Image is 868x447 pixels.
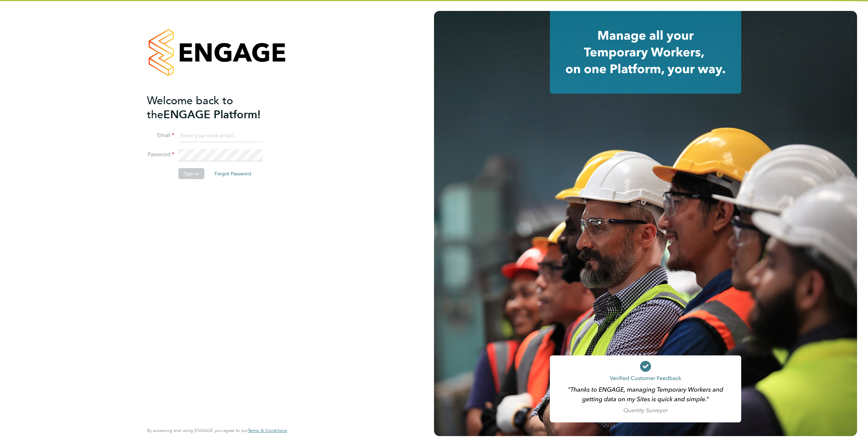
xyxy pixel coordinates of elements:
[147,94,280,122] h2: ENGAGE Platform!
[147,151,174,158] label: Password
[147,428,287,433] span: By accessing and using ENGAGE you agree to our
[248,428,287,433] a: Terms & Conditions
[248,428,287,433] span: Terms & Conditions
[209,168,257,179] button: Forgot Password
[178,130,263,142] input: Enter your work email...
[147,94,233,121] span: Welcome back to the
[178,168,204,179] button: Sign In
[147,132,174,139] label: Email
